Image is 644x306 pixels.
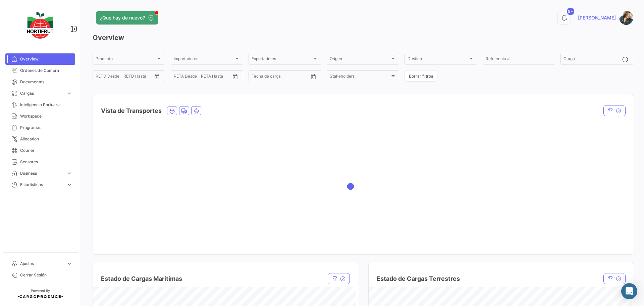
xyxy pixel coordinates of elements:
span: Ajustes [20,261,64,267]
h4: Vista de Transportes [101,106,162,116]
a: Sensores [5,156,75,168]
span: expand_more [66,182,72,188]
span: Sensores [20,159,72,165]
span: Destino [408,57,468,62]
img: logo-hortifrut.svg [23,8,57,43]
button: Open calendar [230,72,240,82]
div: Abrir Intercom Messenger [621,283,637,299]
span: Programas [20,125,72,131]
span: Workspace [20,113,72,119]
h4: Estado de Cargas Maritimas [101,274,182,283]
span: Documentos [20,79,72,85]
input: Desde [96,75,108,80]
span: Overview [20,56,72,62]
button: Borrar filtros [405,71,437,82]
input: Desde [252,75,264,80]
a: Overview [5,53,75,65]
span: ¿Qué hay de nuevo? [100,14,145,21]
a: Programas [5,122,75,133]
span: expand_more [66,261,72,267]
button: Ocean [167,106,177,115]
a: Inteligencia Portuaria [5,99,75,111]
span: Cargas [20,90,64,96]
h3: Overview [93,33,633,42]
a: Órdenes de Compra [5,65,75,76]
span: Órdenes de Compra [20,68,72,74]
span: Allocation [20,136,72,142]
a: Allocation [5,133,75,145]
span: Exportadores [252,57,312,62]
span: [PERSON_NAME] [578,14,616,21]
span: Stakeholders [330,75,390,80]
button: Open calendar [152,72,162,82]
button: Air [192,106,201,115]
span: Producto [96,57,156,62]
span: Importadores [174,57,234,62]
button: ¿Qué hay de nuevo? [96,11,158,25]
button: Open calendar [308,72,318,82]
span: Business [20,170,64,176]
a: Courier [5,145,75,156]
button: Land [179,106,189,115]
img: 67520e24-8e31-41af-9406-a183c2b4e474.jpg [619,11,633,25]
span: Courier [20,147,72,154]
h4: Estado de Cargas Terrestres [377,274,460,283]
a: Workspace [5,111,75,122]
span: expand_more [66,90,72,96]
span: expand_more [66,170,72,176]
input: Hasta [112,75,139,80]
input: Desde [174,75,186,80]
span: Inteligencia Portuaria [20,102,72,108]
span: Origen [330,57,390,62]
span: Estadísticas [20,182,64,188]
input: Hasta [268,75,295,80]
span: Cerrar Sesión [20,272,72,278]
input: Hasta [191,75,217,80]
a: Documentos [5,76,75,88]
